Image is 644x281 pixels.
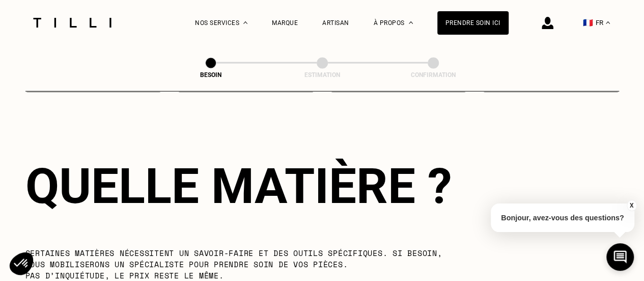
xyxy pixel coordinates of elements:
button: X [626,200,636,211]
div: Besoin [160,71,262,79]
img: menu déroulant [606,21,610,24]
div: Quelle matière ? [25,157,619,214]
img: Menu déroulant [243,21,247,24]
img: Menu déroulant à propos [409,21,413,24]
p: Certaines matières nécessitent un savoir-faire et des outils spécifiques. Si besoin, nous mobilis... [25,247,464,280]
a: Marque [272,19,298,27]
a: Artisan [322,19,349,27]
p: Bonjour, avez-vous des questions? [491,203,634,232]
div: Confirmation [382,71,484,79]
a: Prendre soin ici [437,11,509,35]
img: icône connexion [542,17,553,29]
img: Logo du service de couturière Tilli [30,18,115,28]
span: 🇫🇷 [583,18,593,28]
div: Estimation [271,71,373,79]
